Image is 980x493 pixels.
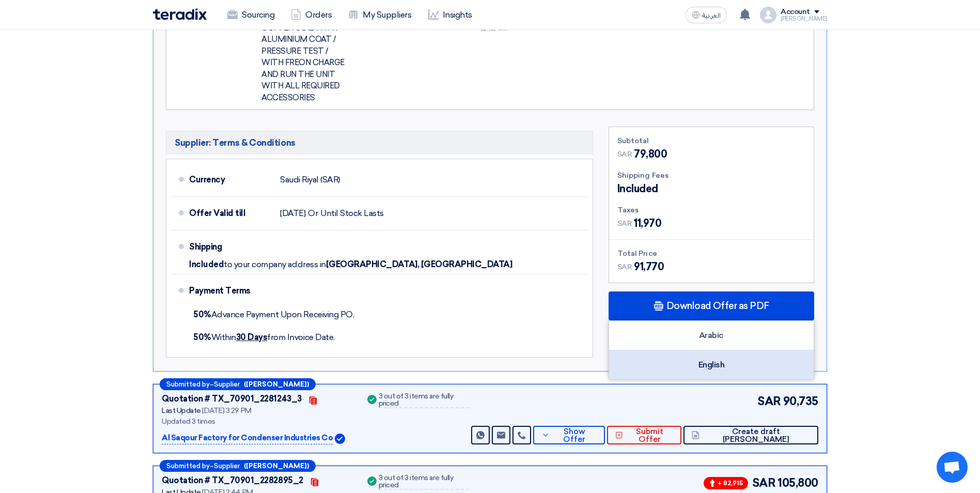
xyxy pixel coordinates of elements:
span: Last Update [162,406,201,415]
div: – [160,378,316,390]
span: [DATE] 3:29 PM [202,406,251,415]
a: Insights [420,4,480,26]
div: Currency [189,167,272,192]
span: to your company address in [224,259,326,270]
span: Until Stock Lasts [320,208,384,219]
span: 79,800 [634,146,667,162]
span: Supplier [214,381,240,388]
img: Verified Account [335,434,345,444]
div: Account [781,8,810,17]
span: 91,770 [634,259,664,274]
span: Submit Offer [626,428,673,443]
a: Orders [283,4,340,26]
span: SAR [617,218,632,229]
span: 90,735 [783,393,818,410]
span: Included [617,181,658,196]
span: Advance Payment Upon Receiving PO, [193,310,354,319]
button: Show Offer [533,426,605,444]
span: Supplier [214,463,240,469]
div: Shipping Fees [617,170,805,181]
div: English [609,350,814,379]
span: Show Offer [552,428,597,443]
span: 11,970 [634,215,661,231]
img: Teradix logo [153,8,207,20]
span: Create draft [PERSON_NAME] [702,428,810,443]
button: Create draft [PERSON_NAME] [683,426,818,444]
span: + 82,915 [704,477,748,489]
div: Total Price [617,248,805,259]
span: [GEOGRAPHIC_DATA], [GEOGRAPHIC_DATA] [326,259,512,270]
div: Quotation # TX_70901_2281243_3 [162,393,302,405]
span: SAR [617,149,632,160]
span: Submitted by [166,381,210,388]
div: 3 out of 3 items are fully priced [379,393,469,408]
div: Taxes [617,205,805,215]
span: SAR [617,261,632,272]
h5: Supplier: Terms & Conditions [166,131,593,155]
div: – [160,460,316,472]
span: Submitted by [166,463,210,469]
div: Payment Terms [189,279,576,303]
div: Updated 3 times [162,416,353,427]
a: My Suppliers [340,4,419,26]
b: ([PERSON_NAME]) [244,463,309,469]
span: SAR [757,393,781,410]
div: Shipping [189,235,272,259]
div: [PERSON_NAME] [781,16,827,22]
button: العربية [686,7,727,23]
span: 105,800 [777,474,818,491]
p: Al Saqour Factory for Condenser Industries Co [162,432,333,444]
span: Within from Invoice Date. [193,332,335,342]
span: [DATE] [280,208,305,219]
div: 3 out of 3 items are fully priced [379,474,469,490]
b: ([PERSON_NAME]) [244,381,309,388]
a: Open chat [937,452,968,483]
div: Subtotal [617,135,805,146]
button: Submit Offer [607,426,681,444]
strong: 50% [193,310,211,319]
span: SAR [752,474,776,491]
div: Quotation # TX_70901_2282895_2 [162,474,303,487]
span: العربية [702,12,721,19]
img: profile_test.png [760,7,776,23]
strong: 50% [193,332,211,342]
u: 30 Days [236,332,268,342]
span: Included [189,259,224,270]
div: Saudi Riyal (SAR) [280,170,340,190]
span: Or [308,208,318,219]
a: Sourcing [219,4,283,26]
span: Download Offer as PDF [666,301,769,311]
div: Offer Valid till [189,201,272,226]
div: Arabic [609,321,814,350]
